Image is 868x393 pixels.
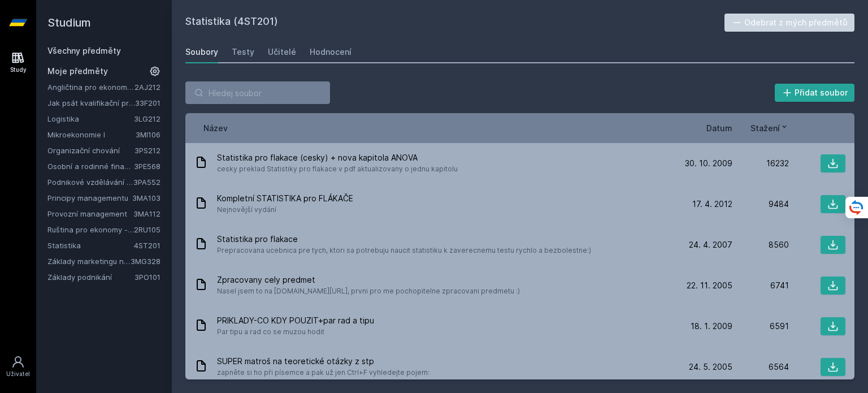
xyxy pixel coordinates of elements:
span: Statistika pro flakace (cesky) + nova kapitola ANOVA [217,152,458,163]
a: 3PE568 [134,162,160,171]
a: Soubory [185,41,218,63]
a: Ruština pro ekonomy - středně pokročilá úroveň 1 (B1) [47,224,134,235]
span: 22. 11. 2005 [687,280,732,291]
a: 3LG212 [134,114,160,123]
a: 4ST201 [134,241,160,250]
span: 24. 4. 2007 [689,239,732,251]
a: Study [2,45,34,80]
span: 17. 4. 2012 [692,198,732,210]
a: 3PO101 [134,273,160,282]
span: 30. 10. 2009 [685,158,732,169]
input: Hledej soubor [185,81,330,104]
a: Provozní management [47,208,133,219]
span: Stažení [750,122,780,134]
div: Učitelé [268,46,296,58]
span: Prepracovana ucebnica pre tych, ktori sa potrebuju naucit statistiku k zaverecnemu testu rychlo a... [217,245,591,256]
span: Nejnovější vydání [217,204,353,215]
a: Testy [232,41,254,63]
button: Odebrat z mých předmětů [724,14,855,32]
a: Organizační chování [47,145,134,156]
span: Par tipu a rad co se muzou hodit [217,326,374,338]
a: Základy marketingu na internetu [47,256,131,267]
h2: Statistika (4ST201) [185,14,724,32]
div: 6564 [732,361,789,373]
span: SUPER matroš na teoretické otázky z stp [217,356,429,367]
a: 3MG328 [131,257,160,266]
a: Všechny předměty [47,46,121,55]
a: 3PA552 [133,178,160,187]
div: Study [10,66,27,74]
a: Základy podnikání [47,271,134,283]
span: Nasel jsem to na [DOMAIN_NAME][URL], prvni pro me pochopitelne zpracovani predmetu :) [217,286,520,297]
span: Kompletní STATISTIKA pro FLÁKAČE [217,193,353,204]
div: Hodnocení [310,46,351,58]
span: 18. 1. 2009 [691,321,732,332]
div: 16232 [732,158,789,169]
a: 3MI106 [136,130,160,139]
a: Podnikové vzdělávání v praxi [47,176,133,188]
a: Osobní a rodinné finance [47,161,134,172]
a: 3MA112 [133,209,160,218]
div: 6591 [732,321,789,332]
span: PRIKLADY-CO KDY POUZIT+par rad a tipu [217,315,374,326]
a: Učitelé [268,41,296,63]
button: Přidat soubor [775,84,855,102]
a: 2RU105 [134,225,160,234]
button: Stažení [750,122,789,134]
a: Mikroekonomie I [47,129,136,140]
a: Uživatel [2,349,34,384]
div: Soubory [185,46,218,58]
div: 6741 [732,280,789,291]
span: cesky preklad Statistiky pro flakace v pdf aktualizovany o jednu kapitolu [217,163,458,175]
button: Název [203,122,228,134]
a: 3PS212 [134,146,160,155]
div: Uživatel [6,370,30,378]
a: Jak psát kvalifikační práci [47,97,135,109]
a: Logistika [47,113,134,124]
div: Testy [232,46,254,58]
a: Principy managementu [47,192,132,204]
a: 2AJ212 [134,83,160,92]
div: 9484 [732,198,789,210]
a: 33F201 [135,98,160,107]
span: zapněte si ho při písemce a pak už jen Ctrl+F vyhledejte pojem: [217,367,429,378]
span: Zpracovany cely predmet [217,274,520,286]
a: Statistika [47,240,134,251]
div: 8560 [732,239,789,251]
a: 3MA103 [132,193,160,202]
span: Moje předměty [47,66,108,77]
span: 24. 5. 2005 [689,361,732,373]
button: Datum [706,122,732,134]
a: Angličtina pro ekonomická studia 2 (B2/C1) [47,81,134,93]
span: Statistika pro flakace [217,234,591,245]
a: Hodnocení [310,41,351,63]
